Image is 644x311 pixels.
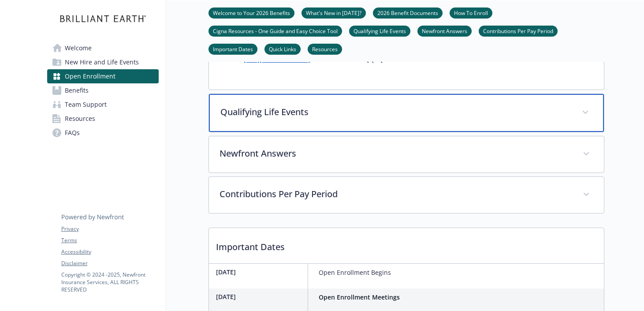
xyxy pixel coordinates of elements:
a: 2026 Benefit Documents [373,8,443,17]
p: Newfront Answers [220,147,572,160]
span: New Hire and Life Events [65,55,139,69]
a: How To Enroll [450,8,492,17]
a: Important Dates [208,45,257,53]
span: Resources [65,112,95,126]
a: Resources [47,112,159,126]
p: Important Dates [209,228,604,261]
a: Open Enrollment [47,69,159,83]
p: [DATE] [216,267,304,277]
a: Disclaimer [61,259,158,267]
p: [DATE] [216,292,304,301]
a: Benefits [47,83,159,97]
a: Qualifying Life Events [349,26,410,35]
a: Resources [308,45,342,53]
p: Qualifying Life Events [220,105,571,119]
span: Benefits [65,83,89,97]
a: Terms [61,236,158,244]
a: Cigna Resources - One Guide and Easy Choice Tool [208,26,342,35]
a: Newfront Answers [417,26,472,35]
a: Privacy [61,225,158,233]
a: New Hire and Life Events [47,55,159,69]
a: Welcome to Your 2026 Benefits [208,8,294,17]
p: Copyright © 2024 - 2025 , Newfront Insurance Services, ALL RIGHTS RESERVED [61,271,158,293]
span: Welcome [65,41,92,55]
a: Contributions Per Pay Period [479,26,558,35]
a: Accessibility [61,248,158,256]
a: Team Support [47,97,159,112]
div: Contributions Per Pay Period [209,177,604,213]
span: FAQs [65,126,80,140]
span: Team Support [65,97,107,112]
p: Open Enrollment Begins [319,267,391,278]
a: FAQs [47,126,159,140]
a: What's New in [DATE]? [302,8,366,17]
strong: Open Enrollment Meetings [319,293,400,301]
span: Open Enrollment [65,69,115,83]
a: Quick Links [264,45,301,53]
div: Newfront Answers [209,136,604,172]
a: Welcome [47,41,159,55]
p: Contributions Per Pay Period [220,187,572,201]
div: Qualifying Life Events [209,94,604,132]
